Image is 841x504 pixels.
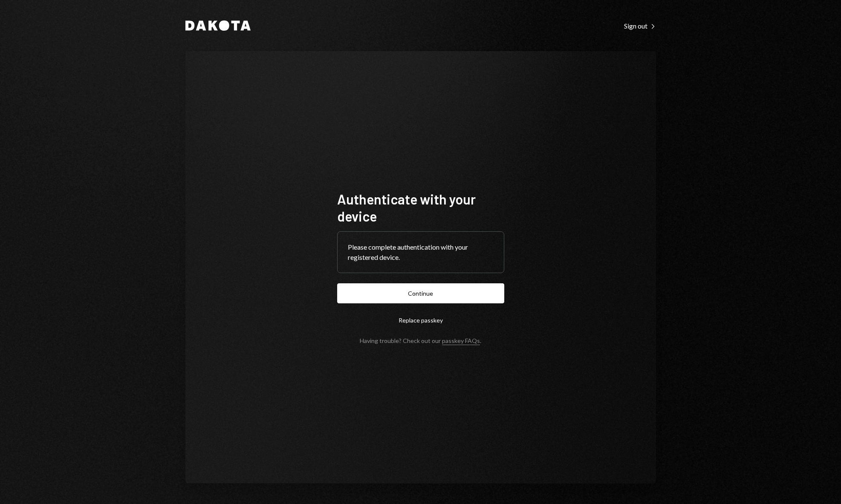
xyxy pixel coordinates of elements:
[442,337,480,345] a: passkey FAQs
[624,21,656,30] a: Sign out
[337,310,504,330] button: Replace passkey
[360,337,481,344] div: Having trouble? Check out our .
[337,283,504,303] button: Continue
[624,22,656,30] div: Sign out
[348,242,494,262] div: Please complete authentication with your registered device.
[337,190,504,225] h1: Authenticate with your device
